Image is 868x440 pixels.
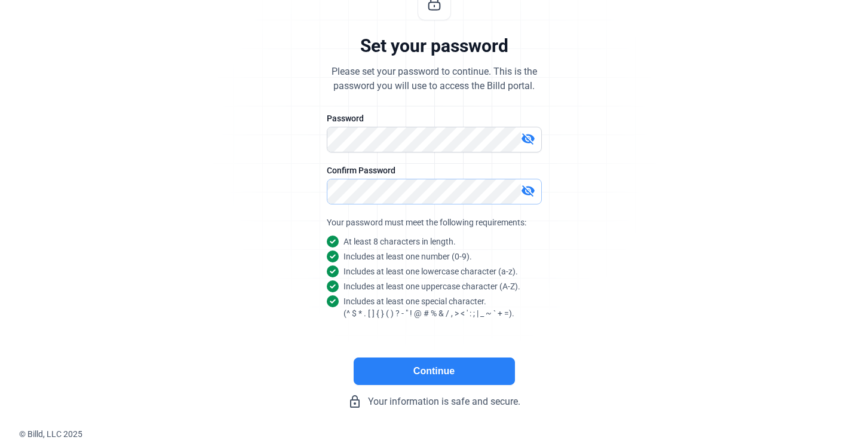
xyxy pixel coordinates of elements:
div: Your information is safe and secure. [255,395,614,409]
mat-icon: visibility_off [521,184,535,198]
snap: At least 8 characters in length. [343,236,456,247]
mat-icon: lock_outline [348,395,362,409]
div: Password [327,112,542,124]
mat-icon: visibility_off [521,132,535,146]
div: Your password must meet the following requirements: [327,216,542,228]
div: © Billd, LLC 2025 [19,428,868,440]
snap: Includes at least one number (0-9). [343,250,472,262]
div: Confirm Password [327,164,542,176]
div: Please set your password to continue. This is the password you will use to access the Billd portal. [332,65,537,93]
div: Set your password [360,35,508,57]
button: Continue [354,357,515,385]
snap: Includes at least one uppercase character (A-Z). [343,280,520,292]
snap: Includes at least one special character. (^ $ * . [ ] { } ( ) ? - " ! @ # % & / , > < ' : ; | _ ~... [343,295,514,319]
snap: Includes at least one lowercase character (a-z). [343,265,518,277]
